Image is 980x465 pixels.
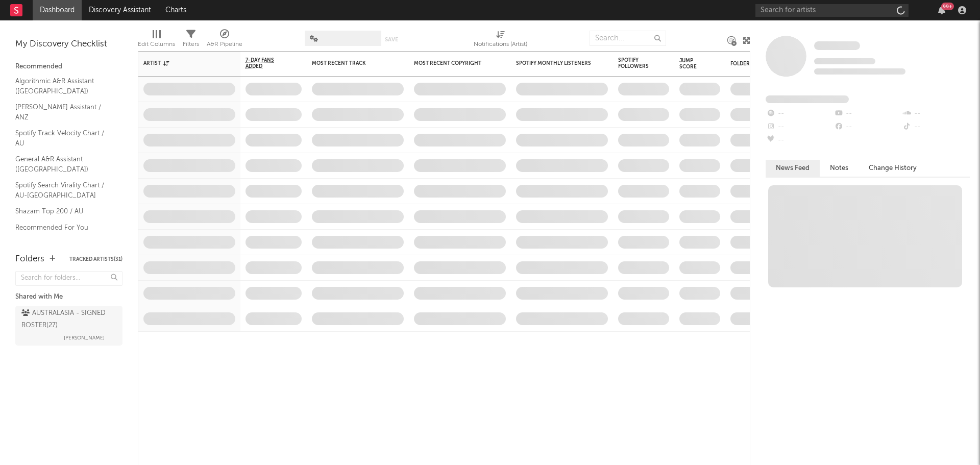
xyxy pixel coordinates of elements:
div: -- [834,107,901,120]
a: Recommended For You [15,222,112,233]
input: Search... [590,31,666,46]
a: General A&R Assistant ([GEOGRAPHIC_DATA]) [15,154,112,175]
div: A&R Pipeline [207,38,242,51]
div: Artist [143,60,220,66]
button: Save [385,37,398,42]
div: Folders [15,253,44,265]
div: Most Recent Copyright [414,60,491,66]
a: AUSTRALASIA - SIGNED ROSTER(27)[PERSON_NAME] [15,306,122,346]
div: -- [766,107,834,120]
div: Shared with Me [15,291,122,303]
button: Notes [820,160,859,177]
span: 7-Day Fans Added [246,57,286,69]
div: Notifications (Artist) [474,38,527,51]
div: AUSTRALASIA - SIGNED ROSTER ( 27 ) [21,307,114,332]
input: Search for folders... [15,271,122,286]
a: Algorithmic A&R Assistant ([GEOGRAPHIC_DATA]) [15,76,112,96]
a: Shazam Top 200 / AU [15,206,112,217]
div: -- [902,107,970,120]
a: Some Artist [814,41,860,51]
div: -- [834,120,901,134]
div: Jump Score [679,58,705,70]
div: Spotify Followers [618,57,654,69]
div: Spotify Monthly Listeners [516,60,593,66]
button: Tracked Artists(31) [69,257,122,262]
button: News Feed [766,160,820,177]
a: [PERSON_NAME] Assistant / ANZ [15,102,112,123]
div: A&R Pipeline [207,26,242,55]
div: -- [902,120,970,134]
a: Spotify Search Virality Chart / AU-[GEOGRAPHIC_DATA] [15,180,112,201]
div: Most Recent Track [312,60,388,66]
div: Edit Columns [138,38,175,51]
div: -- [766,120,834,134]
input: Search for artists [755,4,909,17]
span: [PERSON_NAME] [64,332,105,344]
div: Edit Columns [138,26,175,55]
span: 0 fans last week [814,68,905,75]
div: Filters [183,38,199,51]
span: Fans Added by Platform [766,95,849,103]
div: 99 + [941,3,954,10]
a: Spotify Track Velocity Chart / AU [15,128,112,149]
button: 99+ [938,6,945,14]
button: Change History [859,160,927,177]
span: Some Artist [814,41,860,50]
div: Notifications (Artist) [474,26,527,55]
span: Tracking Since: [DATE] [814,58,875,64]
div: Folders [730,61,807,67]
div: My Discovery Checklist [15,38,122,51]
div: Recommended [15,61,122,73]
div: Filters [183,26,199,55]
div: -- [766,134,834,147]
